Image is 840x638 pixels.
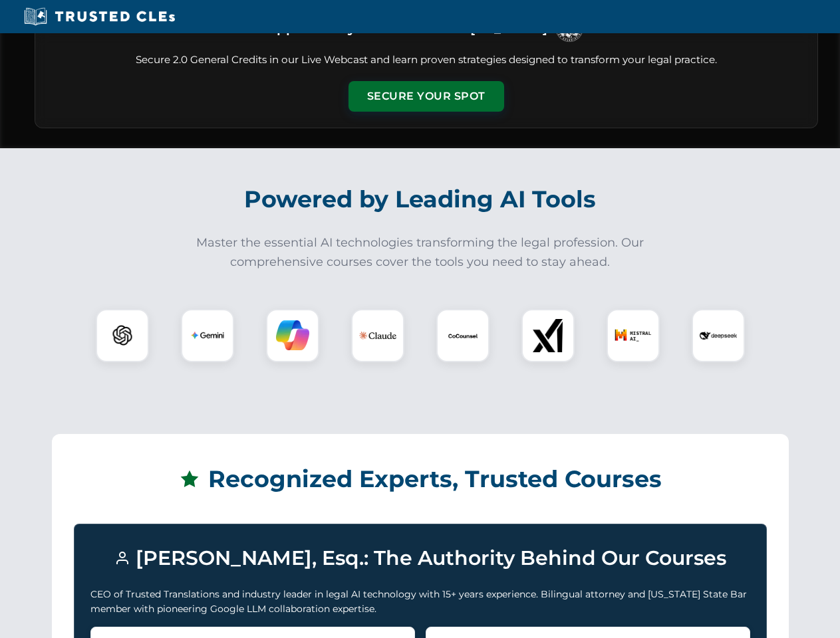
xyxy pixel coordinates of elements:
[266,309,319,362] div: Copilot
[188,233,653,272] p: Master the essential AI technologies transforming the legal profession. Our comprehensive courses...
[351,309,404,362] div: Claude
[276,319,309,352] img: Copilot Logo
[521,309,575,362] div: xAI
[90,540,750,576] h3: [PERSON_NAME], Esq.: The Authority Behind Our Courses
[700,317,737,354] img: DeepSeek Logo
[531,319,565,352] img: xAI Logo
[191,319,224,352] img: Gemini Logo
[51,53,801,68] p: Secure 2.0 General Credits in our Live Webcast and learn proven strategies designed to transform ...
[74,456,767,502] h2: Recognized Experts, Trusted Courses
[359,317,396,354] img: Claude Logo
[96,309,149,362] div: ChatGPT
[20,7,179,27] img: Trusted CLEs
[181,309,234,362] div: Gemini
[52,176,789,223] h2: Powered by Leading AI Tools
[446,319,480,352] img: CoCounsel Logo
[692,309,745,362] div: DeepSeek
[615,317,652,354] img: Mistral AI Logo
[607,309,660,362] div: Mistral AI
[436,309,490,362] div: CoCounsel
[90,587,750,617] p: CEO of Trusted Translations and industry leader in legal AI technology with 15+ years experience....
[103,316,142,355] img: ChatGPT Logo
[349,81,504,112] button: Secure Your Spot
